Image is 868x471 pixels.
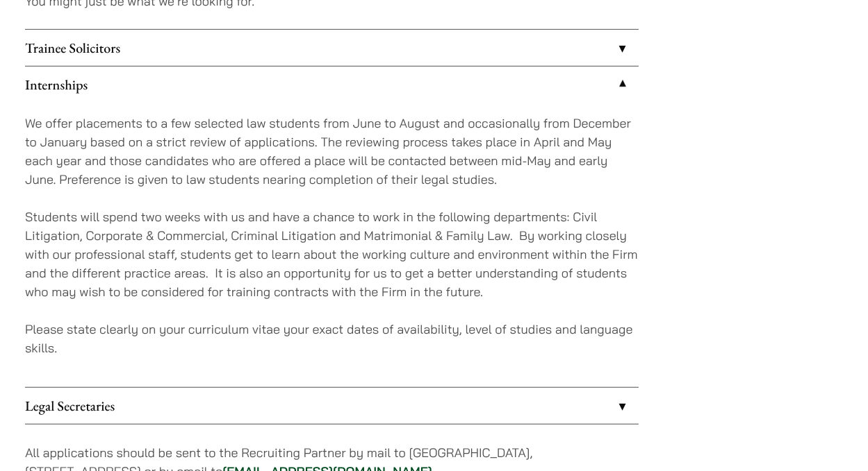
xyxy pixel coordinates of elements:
p: Students will spend two weeks with us and have a chance to work in the following departments: Civ... [25,207,639,301]
a: Legal Secretaries [25,388,639,424]
a: Trainee Solicitors [25,30,639,66]
p: We offer placements to a few selected law students from June to August and occasionally from Dece... [25,114,639,189]
a: Internships [25,67,639,103]
div: Internships [25,103,639,387]
p: Please state clearly on your curriculum vitae your exact dates of availability, level of studies ... [25,320,639,357]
